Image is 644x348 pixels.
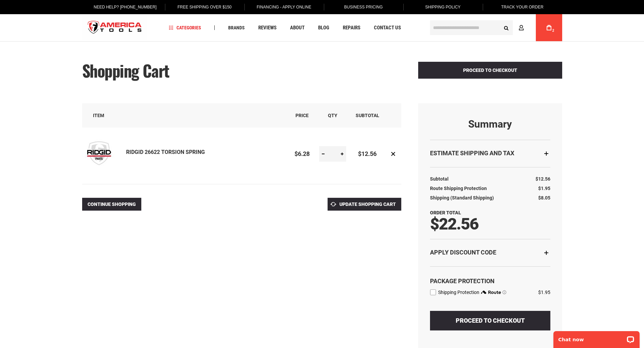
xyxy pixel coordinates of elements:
[430,210,461,215] strong: Order Total
[294,150,310,157] span: $6.28
[538,186,550,191] span: $1.95
[549,327,644,348] iframe: LiveChat chat widget
[255,23,280,32] a: Reviews
[438,290,479,295] span: Shipping Protection
[552,29,554,32] span: 2
[430,277,550,286] div: Package Protection
[82,136,126,172] a: RIDGID 26622 TORSION SPRING
[228,25,245,30] span: Brands
[430,174,452,184] th: Subtotal
[430,214,478,234] span: $22.56
[538,289,550,296] div: $1.95
[430,118,550,130] strong: Summary
[463,68,517,73] span: Proceed to Checkout
[315,23,332,32] a: Blog
[500,21,513,34] button: Search
[82,198,141,211] a: Continue Shopping
[418,62,562,79] button: Proceed to Checkout
[430,286,550,296] div: route shipping protection selector element
[430,195,449,200] span: Shipping
[356,113,379,118] span: Subtotal
[430,337,550,344] iframe: PayPal Message 1
[430,184,490,193] th: Route Shipping Protection
[450,195,494,200] span: (Standard Shipping)
[82,58,169,82] span: Shopping Cart
[258,25,277,30] span: Reviews
[295,113,309,118] span: Price
[430,249,496,256] strong: Apply Discount Code
[430,311,550,330] button: Proceed to Checkout
[166,23,204,32] a: Categories
[82,15,148,41] img: America Tools
[502,290,506,294] span: Learn more
[425,5,461,9] span: Shipping Policy
[358,150,377,157] span: $12.56
[82,136,116,170] img: RIDGID 26622 TORSION SPRING
[93,113,104,118] span: Item
[328,198,401,211] button: Update Shopping Cart
[535,176,550,182] span: $12.56
[343,25,360,30] span: Repairs
[290,25,305,30] span: About
[169,25,201,30] span: Categories
[88,202,136,207] span: Continue Shopping
[374,25,401,30] span: Contact Us
[340,23,363,32] a: Repairs
[287,23,308,32] a: About
[543,14,555,41] a: 2
[538,195,550,200] span: $8.05
[456,317,525,324] span: Proceed to Checkout
[430,150,514,157] strong: Estimate Shipping and Tax
[328,113,337,118] span: Qty
[318,25,329,30] span: Blog
[82,15,148,41] a: store logo
[339,202,396,207] span: Update Shopping Cart
[371,23,404,32] a: Contact Us
[225,23,248,32] a: Brands
[126,149,205,155] a: RIDGID 26622 TORSION SPRING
